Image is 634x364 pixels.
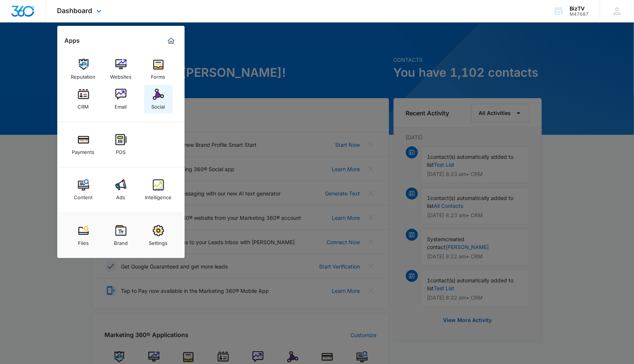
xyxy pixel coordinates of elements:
h2: Apps [65,37,80,44]
div: Brand [114,236,128,246]
div: Ads [116,191,125,200]
a: Content [69,176,98,204]
a: Intelligence [144,176,173,204]
a: Settings [144,221,173,250]
a: CRM [69,85,98,113]
div: Settings [149,236,168,246]
div: Content [74,191,93,200]
div: Forms [151,70,166,80]
a: Social [144,85,173,113]
a: Payments [69,130,98,159]
div: Email [115,100,127,110]
a: Ads [107,176,135,204]
div: CRM [78,100,89,110]
div: Social [152,100,165,110]
a: Reputation [69,55,98,84]
div: Reputation [71,70,96,80]
span: Dashboard [57,7,92,15]
a: Marketing 360® Dashboard [165,35,177,47]
div: Intelligence [145,191,172,200]
div: Websites [110,70,131,80]
div: account name [570,6,589,12]
div: account id [570,12,589,17]
div: Payments [72,145,95,155]
a: Brand [107,221,135,250]
div: Files [78,236,89,246]
a: Forms [144,55,173,84]
a: POS [107,130,135,159]
a: Files [69,221,98,250]
a: Email [107,85,135,113]
div: POS [116,145,126,155]
a: Websites [107,55,135,84]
